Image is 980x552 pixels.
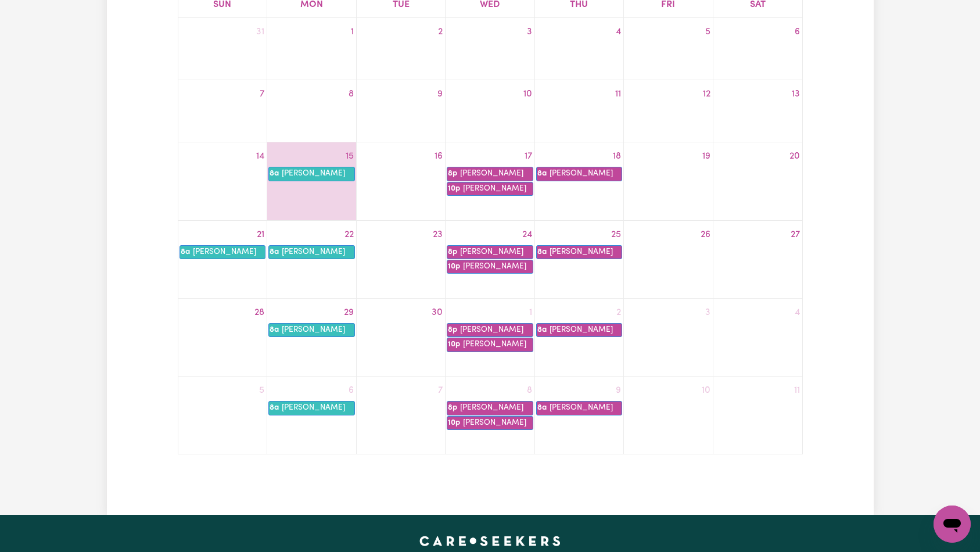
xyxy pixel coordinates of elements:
[522,147,534,166] a: September 17, 2025
[447,402,458,414] div: 8p
[178,298,267,376] td: September 28, 2025
[267,142,356,220] td: September 15, 2025
[346,381,356,400] a: October 6, 2025
[789,85,802,103] a: September 13, 2025
[430,225,445,244] a: September 23, 2025
[342,303,356,322] a: September 29, 2025
[787,147,802,166] a: September 20, 2025
[534,220,623,298] td: September 25, 2025
[281,167,346,180] div: [PERSON_NAME]
[792,303,802,322] a: October 4, 2025
[534,377,623,454] td: October 9, 2025
[788,225,802,244] a: September 27, 2025
[281,402,346,414] div: [PERSON_NAME]
[356,18,445,80] td: September 2, 2025
[534,142,623,220] td: September 18, 2025
[436,381,445,400] a: October 7, 2025
[178,80,267,142] td: September 7, 2025
[534,18,623,80] td: September 4, 2025
[537,324,547,336] div: 8a
[178,18,267,80] td: August 31, 2025
[462,260,527,273] div: [PERSON_NAME]
[713,18,802,80] td: September 6, 2025
[462,182,527,195] div: [PERSON_NAME]
[446,298,534,376] td: October 1, 2025
[356,80,445,142] td: September 9, 2025
[447,260,461,273] div: 10p
[611,147,623,166] a: September 18, 2025
[460,167,524,180] div: [PERSON_NAME]
[624,377,713,454] td: October 10, 2025
[613,381,623,400] a: October 9, 2025
[624,142,713,220] td: September 19, 2025
[713,377,802,454] td: October 11, 2025
[257,381,267,400] a: October 5, 2025
[713,80,802,142] td: September 13, 2025
[346,85,356,103] a: September 8, 2025
[281,324,346,336] div: [PERSON_NAME]
[460,324,524,336] div: [PERSON_NAME]
[460,246,524,259] div: [PERSON_NAME]
[267,80,356,142] td: September 8, 2025
[613,23,623,41] a: September 4, 2025
[521,85,534,103] a: September 10, 2025
[180,246,191,259] div: 8a
[254,225,267,244] a: September 21, 2025
[460,402,524,414] div: [PERSON_NAME]
[281,246,346,259] div: [PERSON_NAME]
[537,167,547,180] div: 8a
[446,80,534,142] td: September 10, 2025
[419,536,561,545] a: Careseekers home page
[703,23,713,41] a: September 5, 2025
[267,298,356,376] td: September 29, 2025
[446,220,534,298] td: September 24, 2025
[549,167,613,180] div: [PERSON_NAME]
[178,377,267,454] td: October 5, 2025
[534,298,623,376] td: October 2, 2025
[537,402,547,414] div: 8a
[447,167,458,180] div: 8p
[432,147,445,166] a: September 16, 2025
[525,23,534,41] a: September 3, 2025
[342,225,356,244] a: September 22, 2025
[699,381,713,400] a: October 10, 2025
[525,381,534,400] a: October 8, 2025
[713,298,802,376] td: October 4, 2025
[701,85,713,103] a: September 12, 2025
[534,80,623,142] td: September 11, 2025
[436,23,445,41] a: September 2, 2025
[700,147,713,166] a: September 19, 2025
[462,338,527,351] div: [PERSON_NAME]
[349,23,356,41] a: September 1, 2025
[267,377,356,454] td: October 6, 2025
[527,303,534,322] a: October 1, 2025
[713,142,802,220] td: September 20, 2025
[356,142,445,220] td: September 16, 2025
[356,220,445,298] td: September 23, 2025
[520,225,534,244] a: September 24, 2025
[447,324,458,336] div: 8p
[343,147,356,166] a: September 15, 2025
[267,18,356,80] td: September 1, 2025
[549,402,613,414] div: [PERSON_NAME]
[356,298,445,376] td: September 30, 2025
[254,23,267,41] a: August 31, 2025
[447,246,458,259] div: 8p
[447,338,461,351] div: 10p
[254,147,267,166] a: September 14, 2025
[447,182,461,195] div: 10p
[446,377,534,454] td: October 8, 2025
[698,225,713,244] a: September 26, 2025
[462,417,527,429] div: [PERSON_NAME]
[713,220,802,298] td: September 27, 2025
[252,303,267,322] a: September 28, 2025
[609,225,623,244] a: September 25, 2025
[613,85,623,103] a: September 11, 2025
[624,18,713,80] td: September 5, 2025
[446,18,534,80] td: September 3, 2025
[356,377,445,454] td: October 7, 2025
[429,303,445,322] a: September 30, 2025
[624,220,713,298] td: September 26, 2025
[703,303,713,322] a: October 3, 2025
[178,220,267,298] td: September 21, 2025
